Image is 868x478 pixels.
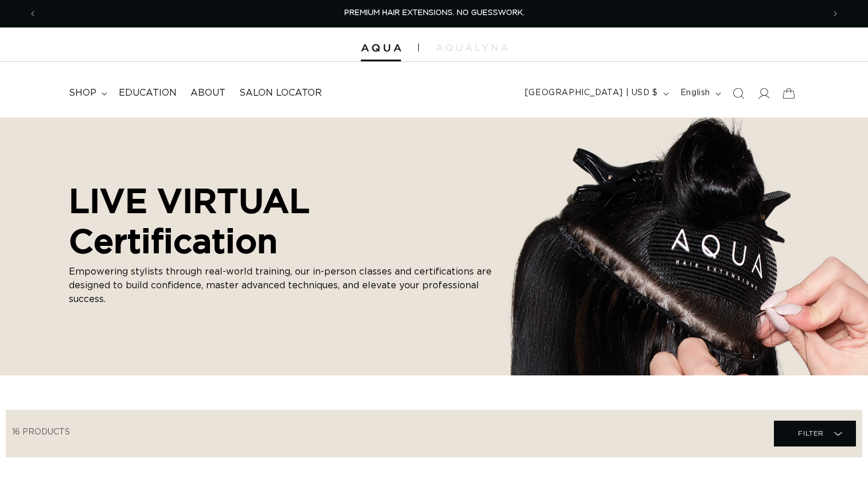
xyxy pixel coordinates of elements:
[232,80,329,106] a: Salon Locator
[62,80,112,106] summary: shop
[361,44,401,52] img: Aqua Hair Extensions
[525,87,658,99] span: [GEOGRAPHIC_DATA] | USD $
[798,422,824,444] span: Filter
[680,87,710,99] span: English
[726,81,751,106] summary: Search
[112,80,184,106] a: Education
[823,3,848,25] button: Next announcement
[674,83,726,104] button: English
[184,80,232,106] a: About
[436,44,508,51] img: aqualyna.com
[69,87,96,99] span: shop
[518,83,674,104] button: [GEOGRAPHIC_DATA] | USD $
[69,181,505,260] h2: LIVE VIRTUAL Certification
[774,421,856,446] summary: Filter
[239,87,322,99] span: Salon Locator
[69,265,505,307] p: Empowering stylists through real-world training, our in-person classes and certifications are des...
[119,87,177,99] span: Education
[190,87,225,99] span: About
[20,3,45,25] button: Previous announcement
[12,428,70,436] span: 16 products
[344,9,524,17] span: PREMIUM HAIR EXTENSIONS. NO GUESSWORK.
